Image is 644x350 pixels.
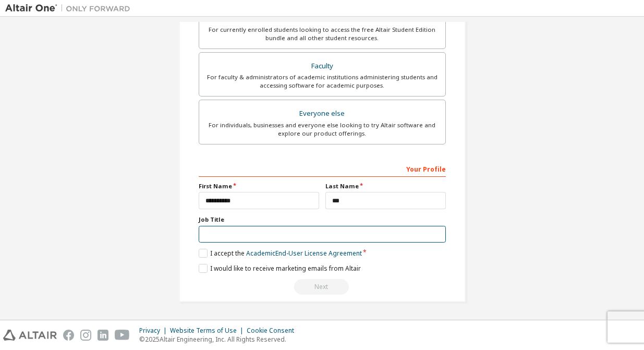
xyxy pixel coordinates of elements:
[115,330,130,341] img: youtube.svg
[199,264,361,273] label: I would like to receive marketing emails from Altair
[139,327,170,335] div: Privacy
[199,279,446,295] div: Read and acccept EULA to continue
[199,249,362,258] label: I accept the
[325,182,446,190] label: Last Name
[205,26,439,42] div: For currently enrolled students looking to access the free Altair Student Edition bundle and all ...
[199,160,446,177] div: Your Profile
[63,330,74,341] img: facebook.svg
[205,106,439,121] div: Everyone else
[3,330,57,341] img: altair_logo.svg
[205,121,439,138] div: For individuals, businesses and everyone else looking to try Altair software and explore our prod...
[5,3,136,14] img: Altair One
[205,59,439,74] div: Faculty
[98,330,108,341] img: linkedin.svg
[199,215,446,224] label: Job Title
[139,335,300,344] p: © 2025 Altair Engineering, Inc. All Rights Reserved.
[205,73,439,90] div: For faculty & administrators of academic institutions administering students and accessing softwa...
[247,327,300,335] div: Cookie Consent
[199,182,319,190] label: First Name
[80,330,91,341] img: instagram.svg
[170,327,247,335] div: Website Terms of Use
[246,249,362,258] a: Academic End-User License Agreement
